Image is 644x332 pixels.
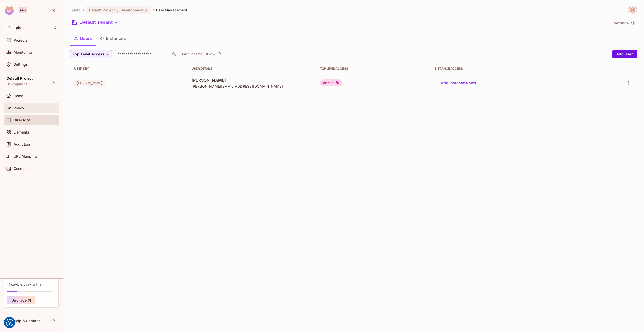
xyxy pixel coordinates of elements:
div: User Details [192,67,312,71]
span: Settings [14,62,28,67]
span: P [6,24,13,31]
button: Default Tenant [70,18,120,26]
span: Connect [14,167,28,171]
button: Add user [612,50,637,58]
div: admin [320,79,342,86]
span: [PERSON_NAME] [192,77,312,83]
div: Top Level Access [320,67,426,71]
span: User Management [156,8,188,12]
span: Click to refresh data [215,51,222,57]
span: Development [120,8,144,12]
span: Workspace: piclo [16,26,24,30]
span: [PERSON_NAME] [74,80,105,86]
span: URL Mapping [14,154,37,158]
img: SReyMgAAAABJRU5ErkJggg== [5,6,14,15]
p: Last Updated just now [182,52,215,56]
button: Top Level Access [70,50,112,58]
span: Help & Updates [14,319,41,323]
span: Directory [14,118,30,122]
button: Users [70,32,96,45]
button: Consent Preferences [6,319,13,326]
span: Top Level Access [73,51,104,57]
li: / [83,8,84,12]
span: Development [7,82,27,86]
button: refresh [216,51,222,57]
span: Default Project [7,76,33,80]
span: Audit Log [14,142,30,146]
button: Add Instance Roles [434,79,478,87]
img: Liam Taylor [628,6,637,14]
div: User Key [74,67,184,71]
span: Projects [14,38,28,42]
li: / [153,8,154,12]
span: Monitoring [14,50,32,54]
span: the active workspace [72,8,81,12]
span: : [117,8,119,12]
button: Settings [612,19,637,27]
span: Policy [14,106,24,110]
div: Pro [19,7,27,13]
span: Home [14,94,23,98]
span: Default Project [89,8,115,12]
div: 11 days left in Pro Trial [7,282,42,287]
button: Upgrade [7,296,35,304]
span: refresh [217,52,221,57]
button: Instances [96,32,130,45]
span: Elements [14,130,29,134]
img: Revisit consent button [6,319,13,326]
span: [PERSON_NAME][EMAIL_ADDRESS][DOMAIN_NAME] [192,84,312,89]
div: Instance Access [434,67,584,71]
